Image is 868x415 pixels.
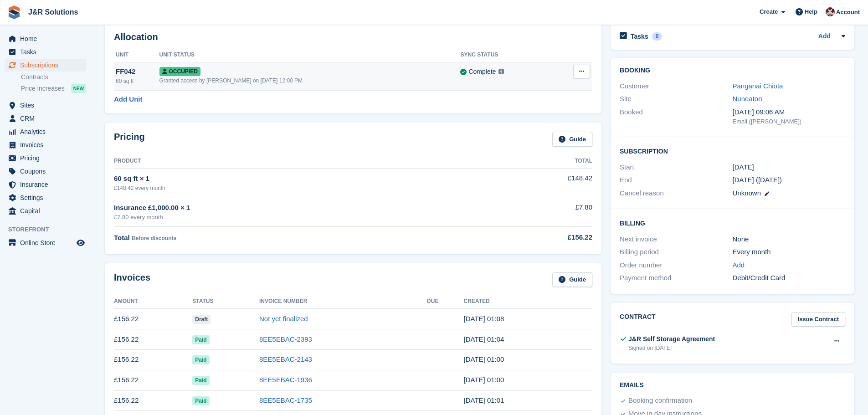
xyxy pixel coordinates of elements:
[25,5,82,20] a: J&R Solutions
[5,236,86,249] a: menu
[836,8,860,17] span: Account
[5,59,86,72] a: menu
[259,376,312,384] a: 8EE5EBAC-1936
[20,165,75,178] span: Coupons
[631,32,648,41] h2: Tasks
[20,46,75,58] span: Tasks
[5,46,86,58] a: menu
[620,162,732,173] div: Start
[20,205,75,217] span: Capital
[114,213,475,222] div: £7.80 every month
[552,272,592,287] a: Guide
[628,395,692,406] div: Booking confirmation
[620,175,732,185] div: End
[5,191,86,204] a: menu
[114,32,592,42] h2: Allocation
[114,349,192,370] td: £156.22
[20,191,75,204] span: Settings
[259,294,427,309] th: Invoice Number
[192,396,209,405] span: Paid
[826,7,835,16] img: Julie Morgan
[620,273,732,283] div: Payment method
[159,48,461,62] th: Unit Status
[20,125,75,138] span: Analytics
[114,390,192,411] td: £156.22
[20,112,75,125] span: CRM
[8,225,91,234] span: Storefront
[7,5,21,19] img: stora-icon-8386f47178a22dfd0bd8f6a31ec36ba5ce8667c1dd55bd0f319d3a0aa187defe.svg
[733,117,845,126] div: Email ([PERSON_NAME])
[460,48,552,62] th: Sync Status
[733,189,761,197] span: Unknown
[620,247,732,257] div: Billing period
[71,84,86,93] div: NEW
[192,355,209,364] span: Paid
[5,205,86,217] a: menu
[620,81,732,92] div: Customer
[114,94,142,105] a: Add Unit
[132,235,176,241] span: Before discounts
[159,77,461,85] div: Granted access by [PERSON_NAME] on [DATE] 12:00 PM
[5,165,86,178] a: menu
[259,396,312,404] a: 8EE5EBAC-1735
[733,107,845,118] div: [DATE] 09:06 AM
[620,67,845,74] h2: Booking
[114,174,475,184] div: 60 sq ft × 1
[5,112,86,125] a: menu
[114,294,192,309] th: Amount
[818,31,831,42] a: Add
[733,247,845,257] div: Every month
[114,184,475,192] div: £148.42 every month
[114,154,475,169] th: Product
[620,94,732,104] div: Site
[20,152,75,164] span: Pricing
[192,315,211,324] span: Draft
[114,370,192,390] td: £156.22
[114,234,130,241] span: Total
[733,176,782,184] span: [DATE] ([DATE])
[628,344,715,352] div: Signed on [DATE]
[259,355,312,363] a: 8EE5EBAC-2143
[628,334,715,344] div: J&R Self Storage Agreement
[20,178,75,191] span: Insurance
[552,132,592,147] a: Guide
[464,315,504,323] time: 2025-09-30 00:08:33 UTC
[475,168,592,197] td: £148.42
[464,335,504,343] time: 2025-08-30 00:04:19 UTC
[733,273,845,283] div: Debit/Credit Card
[620,382,845,389] h2: Emails
[733,82,783,90] a: Panganai Chiota
[475,232,592,243] div: £156.22
[475,197,592,227] td: £7.80
[20,99,75,112] span: Sites
[620,260,732,271] div: Order number
[20,236,75,249] span: Online Store
[75,237,86,248] a: Preview store
[5,178,86,191] a: menu
[114,203,475,213] div: Insurance £1,000.00 × 1
[114,132,145,147] h2: Pricing
[114,272,150,287] h2: Invoices
[116,67,159,77] div: FF042
[5,152,86,164] a: menu
[733,162,754,173] time: 2025-04-30 00:00:00 UTC
[192,335,209,344] span: Paid
[498,69,504,74] img: icon-info-grey-7440780725fd019a000dd9b08b2336e03edf1995a4989e88bcd33f0948082b44.svg
[159,67,200,76] span: Occupied
[464,396,504,404] time: 2025-05-30 00:01:08 UTC
[192,376,209,385] span: Paid
[114,48,159,62] th: Unit
[620,188,732,199] div: Cancel reason
[468,67,496,77] div: Complete
[464,376,504,384] time: 2025-06-30 00:00:52 UTC
[733,95,762,102] a: Nuneaton
[620,218,845,227] h2: Billing
[733,234,845,245] div: None
[733,260,745,271] a: Add
[427,294,463,309] th: Due
[620,146,845,155] h2: Subscription
[5,125,86,138] a: menu
[5,32,86,45] a: menu
[114,329,192,350] td: £156.22
[21,83,86,93] a: Price increases NEW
